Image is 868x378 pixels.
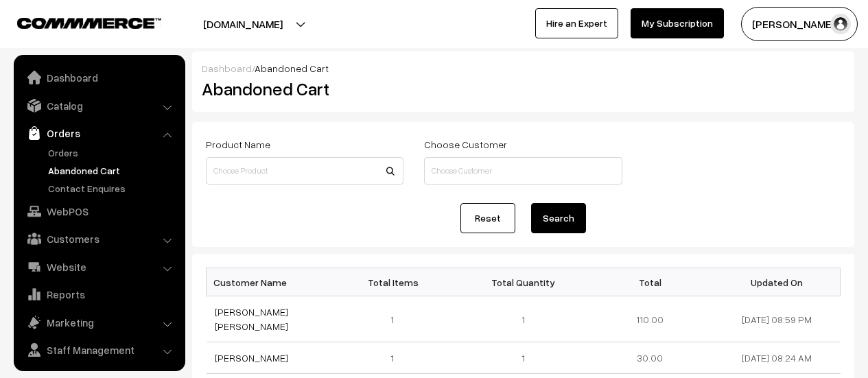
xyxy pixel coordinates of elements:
[206,137,270,152] label: Product Name
[17,65,180,90] a: Dashboard
[587,268,714,296] th: Total
[45,163,180,178] a: Abandoned Cart
[714,268,841,296] th: Updated On
[531,203,586,233] button: Search
[424,157,622,185] input: Choose Customer
[424,137,507,152] label: Choose Customer
[17,282,180,307] a: Reports
[45,181,180,196] a: Contact Enquires
[17,226,180,251] a: Customers
[741,7,858,41] button: [PERSON_NAME]
[45,145,180,160] a: Orders
[17,93,180,118] a: Catalog
[631,8,724,38] a: My Subscription
[17,199,180,224] a: WebPOS
[333,296,460,342] td: 1
[206,157,403,185] input: Choose Product
[714,296,841,342] td: [DATE] 08:59 PM
[202,78,402,99] h2: Abandoned Cart
[207,268,333,296] th: Customer Name
[714,342,841,374] td: [DATE] 08:24 AM
[17,255,180,279] a: Website
[460,296,587,342] td: 1
[333,342,460,374] td: 1
[255,62,329,74] span: Abandoned Cart
[460,342,587,374] td: 1
[17,14,137,30] a: COMMMERCE
[215,352,288,364] a: [PERSON_NAME]
[333,268,460,296] th: Total Items
[460,203,515,233] a: Reset
[17,338,180,362] a: Staff Management
[587,342,714,374] td: 30.00
[587,296,714,342] td: 110.00
[17,121,180,145] a: Orders
[17,18,161,28] img: COMMMERCE
[535,8,618,38] a: Hire an Expert
[17,310,180,335] a: Marketing
[830,14,851,34] img: user
[202,62,252,74] a: Dashboard
[460,268,587,296] th: Total Quantity
[202,61,845,75] div: /
[155,7,331,41] button: [DOMAIN_NAME]
[215,306,288,332] a: [PERSON_NAME] [PERSON_NAME]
